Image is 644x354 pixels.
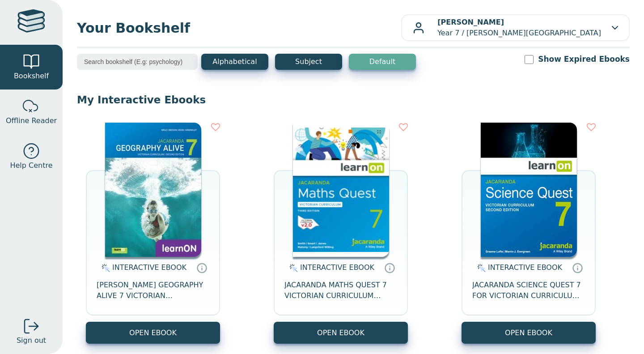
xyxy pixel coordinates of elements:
[97,280,209,301] span: [PERSON_NAME] GEOGRAPHY ALIVE 7 VICTORIAN CURRICULUM LEARNON EBOOK 2E
[437,17,601,38] p: Year 7 / [PERSON_NAME][GEOGRAPHIC_DATA]
[77,54,198,70] input: Search bookshelf (E.g: psychology)
[275,54,342,70] button: Subject
[481,123,577,257] img: 329c5ec2-5188-ea11-a992-0272d098c78b.jpg
[384,262,395,273] a: Interactive eBooks are accessed online via the publisher’s portal. They contain interactive resou...
[10,160,52,171] span: Help Centre
[462,322,596,344] button: OPEN EBOOK
[300,263,374,272] span: INTERACTIVE EBOOK
[349,54,416,70] button: Default
[201,54,268,70] button: Alphabetical
[196,262,207,273] a: Interactive eBooks are accessed online via the publisher’s portal. They contain interactive resou...
[284,280,397,301] span: JACARANDA MATHS QUEST 7 VICTORIAN CURRICULUM LEARNON EBOOK 3E
[14,71,49,81] span: Bookshelf
[86,322,220,344] button: OPEN EBOOK
[274,322,408,344] button: OPEN EBOOK
[475,263,486,273] img: interactive.svg
[17,335,46,346] span: Sign out
[77,18,401,38] span: Your Bookshelf
[538,54,630,65] label: Show Expired Ebooks
[287,263,298,273] img: interactive.svg
[472,280,585,301] span: JACARANDA SCIENCE QUEST 7 FOR VICTORIAN CURRICULUM LEARNON 2E EBOOK
[105,123,201,257] img: cc9fd0c4-7e91-e911-a97e-0272d098c78b.jpg
[77,93,630,107] p: My Interactive Ebooks
[6,115,57,126] span: Offline Reader
[401,14,630,41] button: [PERSON_NAME]Year 7 / [PERSON_NAME][GEOGRAPHIC_DATA]
[112,263,186,272] span: INTERACTIVE EBOOK
[437,18,504,26] b: [PERSON_NAME]
[293,123,389,257] img: b87b3e28-4171-4aeb-a345-7fa4fe4e6e25.jpg
[99,263,110,273] img: interactive.svg
[488,263,562,272] span: INTERACTIVE EBOOK
[572,262,583,273] a: Interactive eBooks are accessed online via the publisher’s portal. They contain interactive resou...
